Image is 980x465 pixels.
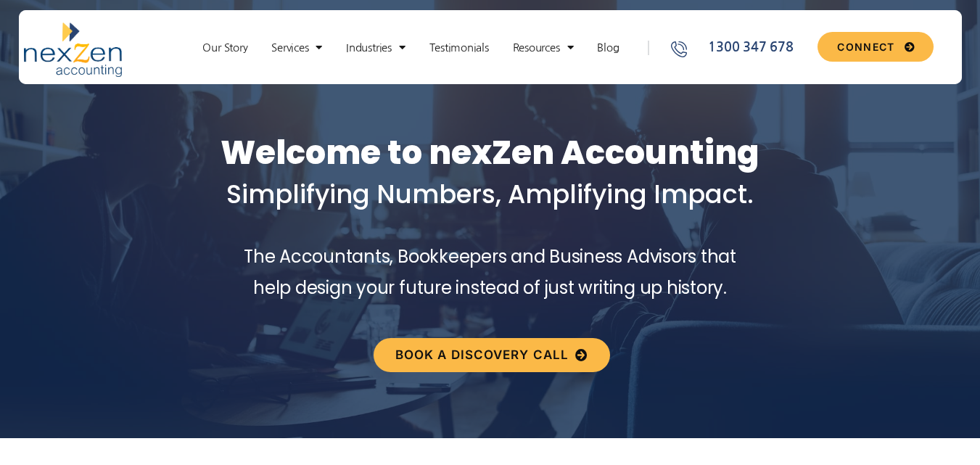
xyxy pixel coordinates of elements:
span: Book a discovery call [395,349,569,361]
a: Services [264,41,329,55]
a: Blog [590,41,626,55]
span: The Accountants, Bookkeepers and Business Advisors that help design your future instead of just w... [244,244,736,300]
span: 1300 347 678 [704,38,793,57]
span: Simplifying Numbers, Amplifying Impact. [226,176,754,212]
a: CONNECT [818,32,933,62]
a: Industries [339,41,412,55]
a: Resources [506,41,581,55]
a: Book a discovery call [374,338,610,372]
span: CONNECT [837,42,894,52]
a: 1300 347 678 [669,38,812,57]
nav: Menu [181,41,640,55]
a: Our Story [195,41,255,55]
a: Testimonials [422,41,496,55]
